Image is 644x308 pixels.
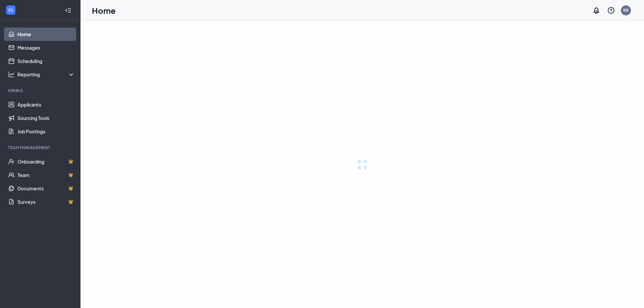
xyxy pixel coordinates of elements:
[17,111,75,125] a: Sourcing Tools
[7,7,14,13] svg: WorkstreamLogo
[17,27,75,41] a: Home
[92,5,116,16] h1: Home
[8,88,73,94] div: Hiring
[8,145,73,150] div: Team Management
[592,6,600,14] svg: Notifications
[607,6,615,14] svg: QuestionInfo
[17,155,75,168] a: OnboardingCrown
[17,182,75,195] a: DocumentsCrown
[17,168,75,182] a: TeamCrown
[17,195,75,208] a: SurveysCrown
[8,71,15,78] svg: Analysis
[17,41,75,54] a: Messages
[17,98,75,111] a: Applicants
[623,7,629,13] div: RR
[65,7,71,14] svg: Collapse
[17,54,75,68] a: Scheduling
[17,125,75,138] a: Job Postings
[17,71,75,78] div: Reporting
